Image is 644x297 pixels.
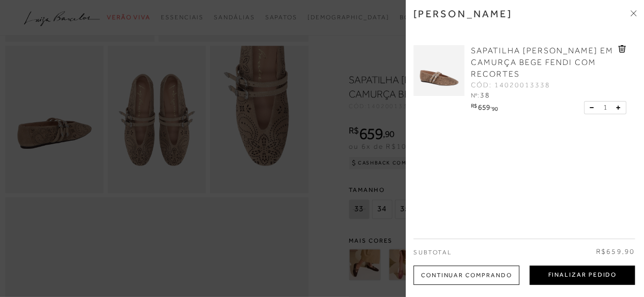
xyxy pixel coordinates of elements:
span: 659 [478,103,490,111]
h3: [PERSON_NAME] [413,8,512,20]
span: 90 [492,106,497,112]
div: Continuar Comprando [413,266,519,285]
button: Finalizar Pedido [529,266,635,285]
a: SAPATILHA [PERSON_NAME] EM CAMURÇA BEGE FENDI COM RECORTES [471,45,615,80]
span: 38 [480,91,490,99]
span: Subtotal [413,249,452,256]
span: R$659,90 [596,247,635,257]
i: , [490,103,497,109]
span: SAPATILHA [PERSON_NAME] EM CAMURÇA BEGE FENDI COM RECORTES [471,46,613,79]
span: CÓD: 14020013338 [471,80,550,90]
span: 1 [603,102,607,113]
img: SAPATILHA MARY JANE EM CAMURÇA BEGE FENDI COM RECORTES [413,45,464,96]
span: Nº: [471,92,479,99]
i: R$ [471,103,477,109]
